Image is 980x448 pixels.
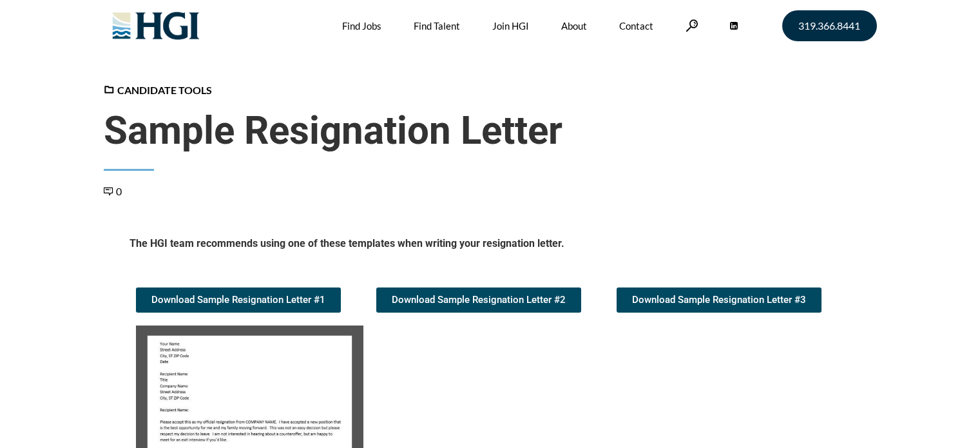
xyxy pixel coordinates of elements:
[104,108,877,154] span: Sample Resignation Letter
[617,287,821,313] a: Download Sample Resignation Letter #3
[104,185,122,197] a: 0
[798,21,860,31] span: 319.366.8441
[686,19,698,32] a: Search
[392,295,566,305] span: Download Sample Resignation Letter #2
[104,84,212,96] a: Candidate Tools
[130,237,851,255] h5: The HGI team recommends using one of these templates when writing your resignation letter.
[376,287,581,313] a: Download Sample Resignation Letter #2
[632,295,806,305] span: Download Sample Resignation Letter #3
[151,295,325,305] span: Download Sample Resignation Letter #1
[782,10,877,41] a: 319.366.8441
[136,287,341,313] a: Download Sample Resignation Letter #1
